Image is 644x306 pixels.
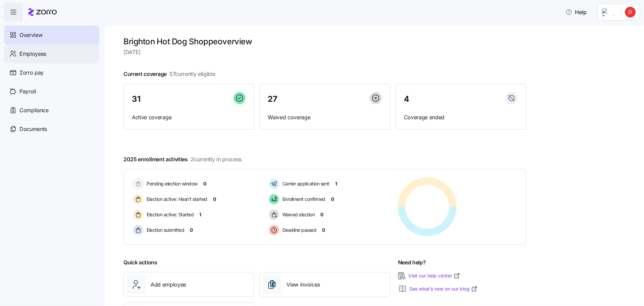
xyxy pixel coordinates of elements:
span: 2025 enrollment activities [123,155,241,164]
img: Employer logo [602,8,615,16]
span: Employees [19,50,46,58]
span: Add employee [151,280,186,289]
span: Carrier application sent [280,180,329,187]
span: [DATE] [123,48,526,56]
span: Overview [19,31,42,39]
span: Coverage ended [404,113,518,122]
span: Enrollment confirmed [280,196,325,203]
span: Waived coverage [268,113,381,122]
span: Help [566,8,587,16]
span: 57 currently eligible [169,70,215,78]
span: 0 [190,227,193,233]
span: 31 [132,95,140,103]
span: 0 [320,211,323,218]
a: Documents [4,120,99,138]
span: Current coverage [123,70,215,78]
span: Zorro pay [19,69,44,77]
button: Help [560,5,592,19]
a: Visit our help center [408,272,460,279]
span: 0 [331,196,334,203]
span: Pending election window [145,180,198,187]
span: 1 [199,211,201,218]
span: 0 [203,180,206,187]
span: Waived election [280,211,315,218]
span: Active coverage [132,113,246,122]
span: Election active: Started [145,211,194,218]
span: Election submitted [145,227,184,233]
span: 1 [335,180,337,187]
span: Payroll [19,87,36,96]
span: 0 [322,227,325,233]
img: dabd418a90e87b974ad9e4d6da1f3d74 [625,7,636,17]
span: View invoices [286,280,320,289]
span: 4 [404,95,409,103]
span: Need help? [398,258,426,267]
span: 27 [268,95,277,103]
span: Election active: Hasn't started [145,196,207,203]
a: Compliance [4,101,99,120]
span: Documents [19,125,47,133]
a: See what’s new on our blog [409,286,478,292]
a: Employees [4,44,99,63]
span: Deadline passed [280,227,317,233]
span: Quick actions [123,258,157,267]
h1: Brighton Hot Dog Shoppe overview [123,36,526,47]
span: 0 [213,196,216,203]
span: Compliance [19,106,49,115]
span: 2 currently in process [191,155,241,164]
a: Zorro pay [4,63,99,82]
a: Overview [4,26,99,44]
a: Payroll [4,82,99,101]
